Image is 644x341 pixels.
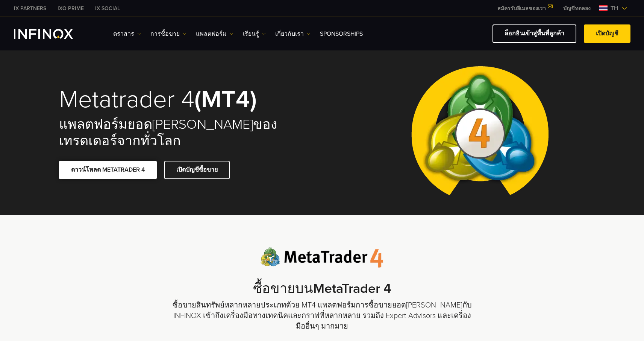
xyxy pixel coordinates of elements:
img: Meta Trader 4 logo [261,247,383,268]
a: แพลตฟอร์ม [196,29,233,38]
h1: Metatrader 4 [59,87,312,113]
a: INFINOX MENU [558,5,596,12]
a: เปิดบัญชีซื้อขาย [164,161,230,179]
h2: แพลตฟอร์มยอด[PERSON_NAME]ของเทรดเดอร์จากทั่วโลก [59,116,312,149]
a: Sponsorships [320,29,363,38]
a: INFINOX [52,5,89,12]
a: เรียนรู้ [243,29,266,38]
a: สมัครรับอีเมลของเรา [492,5,558,12]
a: INFINOX [8,5,52,12]
strong: (MT4) [194,85,257,114]
a: INFINOX Logo [14,29,91,39]
span: th [608,4,621,13]
p: ซื้อขายสินทรัพย์หลากหลายประเภทด้วย MT4 แพลตฟอร์มการซื้อขายยอด[PERSON_NAME]กับ INFINOX เข้าถึงเครื... [172,300,473,332]
a: การซื้อขาย [150,29,186,38]
strong: MetaTrader 4 [313,280,391,297]
a: เกี่ยวกับเรา [275,29,311,38]
a: เปิดบัญชี [584,24,630,43]
a: ตราสาร [113,29,141,38]
a: ล็อกอินเข้าสู่พื้นที่ลูกค้า [492,24,576,43]
h2: ซื้อขายบน [172,281,473,297]
a: ดาวน์โหลด METATRADER 4 [59,161,157,179]
img: Meta Trader 4 [405,50,555,215]
a: INFINOX [89,5,126,12]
